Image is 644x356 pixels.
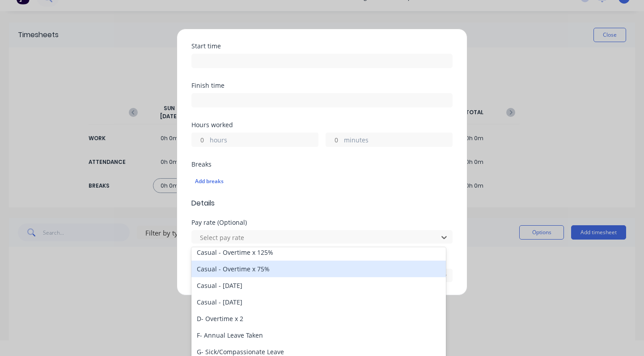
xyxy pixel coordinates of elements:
label: minutes [344,135,452,146]
div: D- Overtime x 2 [191,310,446,327]
div: Casual - Overtime x 75% [191,261,446,277]
div: F- Annual Leave Taken [191,327,446,343]
div: Casual - [DATE] [191,294,446,310]
div: Finish time [191,82,453,89]
div: Start time [191,43,453,49]
input: 0 [326,133,342,146]
input: 0 [192,133,208,146]
div: Hours worked [191,122,453,128]
div: Add breaks [195,176,449,187]
div: Breaks [191,161,453,167]
div: Casual - Overtime x 125% [191,244,446,261]
label: hours [210,135,318,146]
span: Details [191,198,453,209]
div: Pay rate (Optional) [191,219,453,226]
div: Casual - [DATE] [191,277,446,294]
